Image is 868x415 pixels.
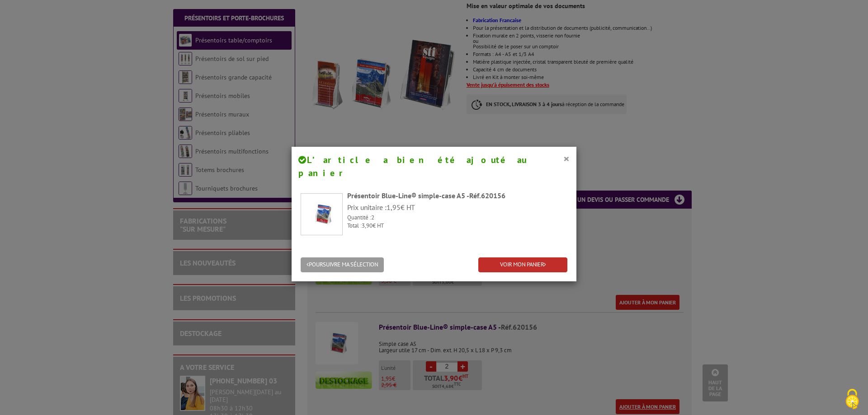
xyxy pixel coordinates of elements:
[478,257,567,272] a: VOIR MON PANIER
[836,384,868,415] button: Cookies (fenêtre modale)
[347,222,567,230] p: Total : € HT
[298,154,570,179] h4: L’article a bien été ajouté au panier
[563,153,570,164] button: ×
[347,202,567,213] p: Prix unitaire : € HT
[362,222,373,229] span: 3,90
[301,257,384,272] button: POURSUIVRE MA SÉLECTION
[469,191,505,200] span: Réf.620156
[387,203,401,212] span: 1,95
[347,214,567,222] p: Quantité :
[371,214,374,221] span: 2
[347,191,567,201] div: Présentoir Blue-Line® simple-case A5 -
[841,388,863,410] img: Cookies (fenêtre modale)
